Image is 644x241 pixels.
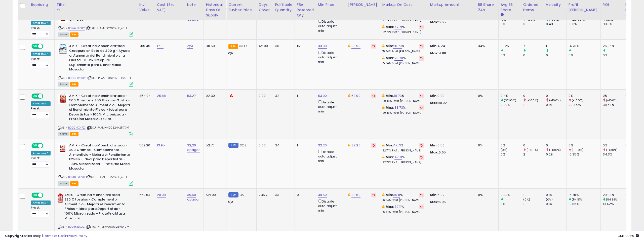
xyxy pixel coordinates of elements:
div: 38.50 [206,44,222,48]
small: (-100%) [572,148,583,152]
i: This overrides the store level min markup for this listing [382,193,384,196]
span: OFF [43,44,51,49]
a: 30.11 [394,204,401,209]
div: 0% [501,152,521,157]
div: BB Share 24h. [478,2,496,13]
small: (-100%) [527,98,538,102]
a: 33.90 [318,44,327,49]
b: Max: [386,105,394,110]
div: 1 [523,202,544,206]
i: This overrides the store level max markup for this listing [382,205,384,208]
div: 34 [275,143,291,148]
div: 26.36% [603,44,623,48]
a: 53,27 [187,93,196,98]
div: Preset: [31,206,51,217]
a: 39.50 [318,192,327,197]
strong: Max: [430,199,439,204]
div: Inv. value [139,2,153,13]
div: 0 [625,143,639,148]
p: 22.74% Profit [PERSON_NAME] [382,149,424,152]
b: Min: [386,93,393,98]
div: ASIN: [58,13,133,36]
p: 9.99 [430,94,472,98]
div: 0% [569,94,600,98]
div: 0.00 [259,143,269,148]
p: 10.02 [430,101,472,105]
div: 0 [297,193,312,197]
a: 17.01 [157,44,164,49]
p: 6.50 [430,143,472,148]
div: 32 [275,94,291,98]
strong: Min: [430,192,438,197]
p: 6.05 [430,200,472,204]
span: 2025-08-18 09:29 GMT [618,233,639,238]
div: Title [57,2,135,7]
div: Avg BB Share [501,2,519,13]
div: 0 [625,44,639,48]
div: Amazon AI * [31,52,51,56]
i: This overrides the store level Dynamic Max Price for this listing [348,44,350,48]
a: 33.90 [351,44,360,49]
span: All listings currently available for purchase on Amazon [58,132,69,136]
small: (-100%) [549,148,561,152]
a: 47.71 [394,155,402,160]
i: This overrides the store level max markup for this listing [382,25,384,28]
strong: Min: [430,143,438,148]
small: (100%) [527,18,537,22]
i: This overrides the store level Dynamic Max Price for this listing [348,144,350,147]
small: (-100%) [606,98,618,102]
p: 6.65 [430,20,472,24]
div: 0.4% [501,94,521,98]
a: 39,50 apagar [187,192,200,202]
div: 0.14 [546,193,566,197]
div: 42.00 [259,44,269,48]
small: Avg BB Share. [501,13,504,17]
div: 0% [501,22,521,26]
div: ASIN: [58,44,133,86]
div: Min Price [318,2,344,7]
div: % [382,193,424,202]
div: 0% [478,143,495,148]
div: 3 [523,22,544,26]
span: ON [32,193,38,197]
i: Revert to store-level Dynamic Max Price [373,95,375,97]
a: 38.73 [394,105,403,110]
strong: Max: [430,51,439,56]
i: Revert to store-level Dynamic Max Price [373,194,375,196]
img: 51-QuVbfsbL._SL40_.jpg [58,44,68,54]
span: | SKU: P-AMI-102524-15,43-1 [86,175,127,179]
div: 0.43 [546,22,566,26]
div: Repricing [31,2,52,7]
div: Amazon AI * [31,151,51,155]
span: All listings currently available for purchase on Amazon [58,82,69,87]
div: Disable auto adjust min [318,19,342,33]
div: Markup on Cost [382,2,426,7]
span: All listings currently available for purchase on Amazon [58,181,69,186]
div: 0.14 [546,202,566,206]
div: Fulfillable Quantity [275,2,293,13]
div: 1 [297,94,312,98]
div: Amazon AI * [31,200,51,205]
strong: Max: [430,150,439,155]
div: Days Cover [259,2,271,13]
b: Max: [386,56,394,60]
div: Preset: [31,26,51,37]
small: (-100%) [549,98,561,102]
div: Amazon AI * [31,101,51,106]
div: 15 [297,44,312,48]
span: 33.17 [239,44,247,48]
a: 20.08 [157,192,166,197]
small: (-100%) [527,148,538,152]
p: 15.84% Profit [PERSON_NAME] [382,50,424,53]
div: Amazon AI * [31,21,51,25]
div: 662.64 [139,193,151,197]
small: FBM [228,192,238,197]
strong: Max: [430,100,439,105]
div: 0% [501,202,521,206]
span: | SKU: P-AMIX-060325-19,97-1 [86,225,131,229]
div: 0% [569,143,600,148]
div: 0 [546,143,566,148]
i: This overrides the store level min markup for this listing [382,144,384,147]
div: 0% [478,193,495,197]
div: % [382,25,424,34]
